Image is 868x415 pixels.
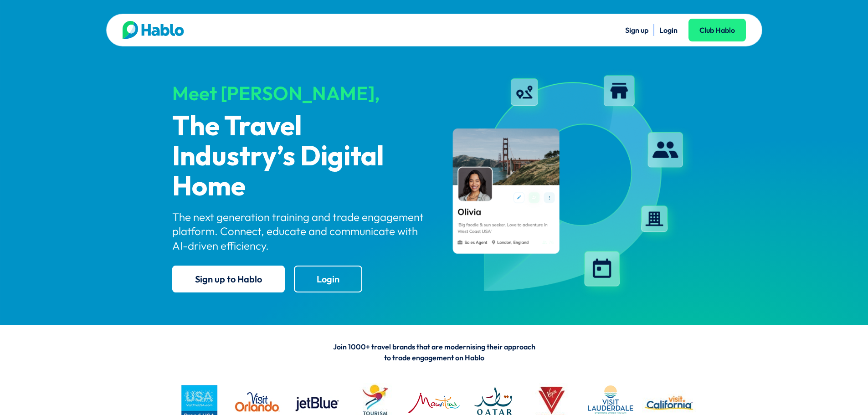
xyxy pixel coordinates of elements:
[333,342,535,362] span: Join 1000+ travel brands that are modernising their approach to trade engagement on Hablo
[294,266,362,292] a: Login
[172,83,426,104] div: Meet [PERSON_NAME],
[172,210,426,253] p: The next generation training and trade engagement platform. Connect, educate and communicate with...
[442,68,696,300] img: hablo-profile-image
[172,112,426,202] p: The Travel Industry’s Digital Home
[625,26,648,35] a: Sign up
[659,26,678,35] a: Login
[123,21,184,39] img: Hablo logo main 2
[688,19,746,41] a: Club Hablo
[172,266,285,292] a: Sign up to Hablo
